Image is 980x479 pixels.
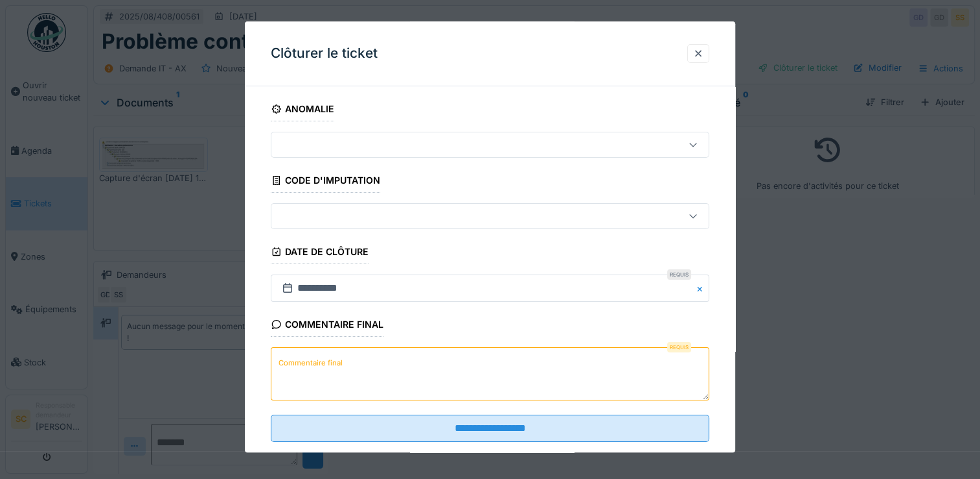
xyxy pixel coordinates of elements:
[695,275,709,302] button: Close
[271,99,334,121] div: Anomalie
[271,45,378,62] h3: Clôturer le ticket
[667,270,691,280] div: Requis
[271,171,380,193] div: Code d'imputation
[271,315,383,338] div: Commentaire final
[271,242,369,264] div: Date de clôture
[276,355,345,371] label: Commentaire final
[667,343,691,353] div: Requis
